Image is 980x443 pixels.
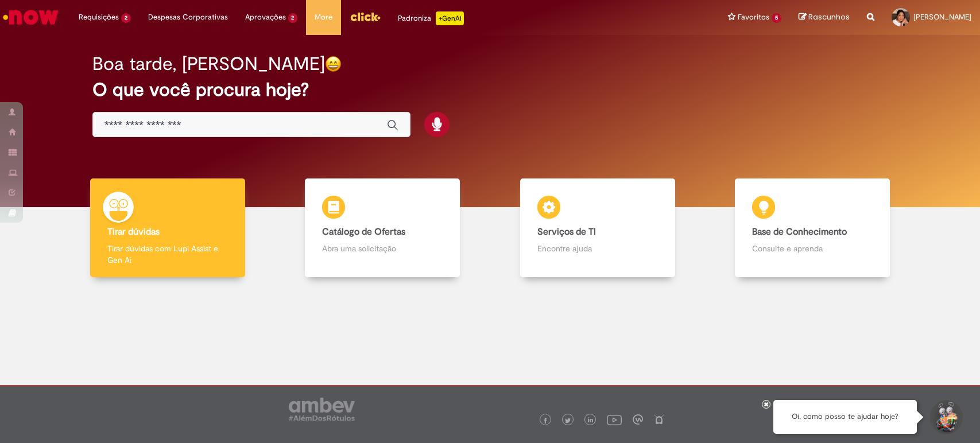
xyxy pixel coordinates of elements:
span: 2 [121,13,131,23]
span: Favoritos [738,11,769,23]
button: Iniciar Conversa de Suporte [928,400,963,434]
b: Catálogo de Ofertas [322,226,405,238]
span: More [315,11,332,23]
span: 5 [772,13,781,23]
span: Despesas Corporativas [148,11,228,23]
a: Rascunhos [799,12,850,23]
img: logo_footer_naosei.png [654,414,664,425]
img: logo_footer_linkedin.png [588,417,594,424]
div: Oi, como posso te ajudar hoje? [773,400,917,434]
div: Padroniza [398,11,464,25]
span: Aprovações [245,11,286,23]
h2: O que você procura hoje? [92,80,888,100]
p: Encontre ajuda [537,243,658,254]
img: logo_footer_ambev_rotulo_gray.png [289,398,355,421]
a: Tirar dúvidas Tirar dúvidas com Lupi Assist e Gen Ai [60,178,275,278]
a: Serviços de TI Encontre ajuda [490,178,705,278]
img: logo_footer_facebook.png [543,418,548,423]
img: click_logo_yellow_360x200.png [350,8,381,25]
img: happy-face.png [325,56,342,72]
p: Tirar dúvidas com Lupi Assist e Gen Ai [107,243,228,266]
img: logo_footer_youtube.png [607,412,622,427]
span: [PERSON_NAME] [913,12,971,22]
span: Rascunhos [808,11,850,22]
p: +GenAi [436,11,464,25]
a: Catálogo de Ofertas Abra uma solicitação [275,178,490,278]
b: Base de Conhecimento [752,226,847,238]
img: ServiceNow [1,6,60,29]
a: Base de Conhecimento Consulte e aprenda [705,178,920,278]
h2: Boa tarde, [PERSON_NAME] [92,54,325,74]
span: Requisições [79,11,119,23]
p: Abra uma solicitação [322,243,443,254]
b: Tirar dúvidas [107,226,160,238]
span: 2 [288,13,298,23]
b: Serviços de TI [537,226,596,238]
p: Consulte e aprenda [752,243,873,254]
img: logo_footer_twitter.png [565,418,571,423]
img: logo_footer_workplace.png [633,414,643,425]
